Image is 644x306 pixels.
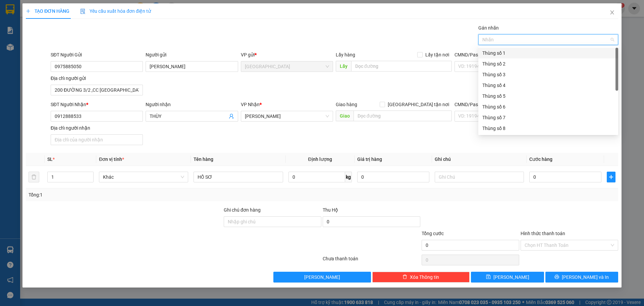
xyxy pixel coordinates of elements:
span: Tổng cước [422,231,444,236]
div: VP gửi [241,51,333,58]
div: Địa chỉ người nhận [51,124,143,132]
span: Lấy [336,61,351,72]
div: Tổng: 1 [29,191,249,199]
div: Thùng số 2 [478,58,618,69]
div: Thùng số 7 [482,114,614,121]
span: Đơn vị tính [99,157,124,162]
input: Ghi chú đơn hàng [224,216,321,227]
div: CMND/Passport [454,101,547,108]
input: 0 [357,172,429,182]
span: [PERSON_NAME] [304,273,340,281]
button: delete [29,172,39,182]
span: [PERSON_NAME] và In [562,273,609,281]
div: Thùng số 4 [478,80,618,91]
span: Lấy tận nơi [423,51,452,58]
div: Thùng số 5 [478,91,618,101]
span: Xóa Thông tin [410,273,439,281]
button: plus [607,172,615,182]
div: Thùng số 3 [482,71,614,78]
div: Thùng số 1 [482,49,614,57]
div: Người gửi [146,51,238,58]
span: VP Nhận [241,102,260,107]
span: SL [47,157,53,162]
span: [GEOGRAPHIC_DATA] tận nơi [385,101,452,108]
span: delete [402,274,407,280]
div: Thùng số 2 [482,60,614,68]
span: Định lượng [308,157,332,162]
div: Thùng số 7 [478,112,618,123]
input: Ghi Chú [435,172,524,182]
div: Thùng số 6 [478,101,618,112]
div: Địa chỉ người gửi [51,75,143,82]
span: Thu Hộ [323,207,338,213]
span: user-add [229,114,234,119]
label: Ghi chú đơn hàng [224,207,261,213]
span: [PERSON_NAME] [493,273,529,281]
button: [PERSON_NAME] [273,272,371,282]
th: Ghi chú [432,153,527,166]
label: Gán nhãn [478,25,499,31]
div: Thùng số 4 [482,82,614,89]
span: Yêu cầu xuất hóa đơn điện tử [80,8,151,14]
span: Sài Gòn [245,61,329,72]
span: Cước hàng [529,157,552,162]
div: SĐT Người Gửi [51,51,143,58]
span: Giao hàng [336,102,357,107]
input: Dọc đường [354,111,452,121]
div: Thùng số 1 [478,48,618,58]
span: Khác [103,172,184,182]
div: CMND/Passport [454,51,547,58]
span: printer [554,274,559,280]
span: close [609,10,615,15]
div: Thùng số 5 [482,92,614,100]
input: Địa chỉ của người nhận [51,134,143,145]
button: Close [603,3,622,22]
span: TẠO ĐƠN HÀNG [26,8,69,14]
label: Hình thức thanh toán [521,231,565,236]
span: Cao Lãnh [245,111,329,121]
input: VD: Bàn, Ghế [194,172,283,182]
span: plus [607,174,615,180]
span: save [486,274,491,280]
span: Giá trị hàng [357,157,382,162]
div: SĐT Người Nhận [51,101,143,108]
div: Thùng số 8 [482,125,614,132]
input: Dọc đường [351,61,452,72]
span: Lấy hàng [336,52,355,57]
img: icon [80,9,86,14]
div: Người nhận [146,101,238,108]
button: save[PERSON_NAME] [471,272,544,282]
span: Giao [336,111,354,121]
div: Thùng số 6 [482,103,614,111]
span: plus [26,9,31,13]
div: Thùng số 8 [478,123,618,134]
span: kg [345,172,352,182]
div: Chưa thanh toán [322,255,421,267]
span: Tên hàng [194,157,213,162]
button: printer[PERSON_NAME] và In [545,272,618,282]
div: Thùng số 3 [478,69,618,80]
input: Gán nhãn [482,36,484,44]
input: Địa chỉ của người gửi [51,85,143,95]
button: deleteXóa Thông tin [372,272,470,282]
